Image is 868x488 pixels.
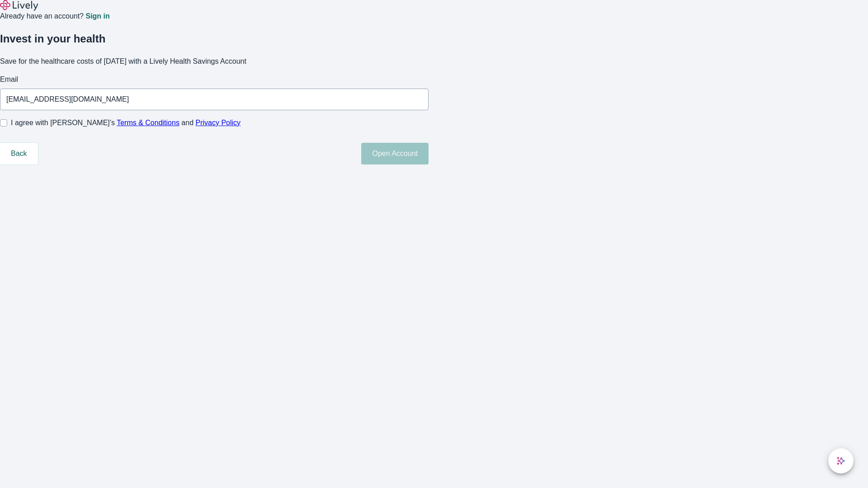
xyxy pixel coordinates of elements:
button: chat [828,448,854,474]
span: I agree with [PERSON_NAME]’s and [11,117,241,128]
svg: Lively AI Assistant [836,456,845,465]
a: Privacy Policy [196,119,241,127]
a: Sign in [85,13,109,20]
a: Terms & Conditions [117,119,179,127]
